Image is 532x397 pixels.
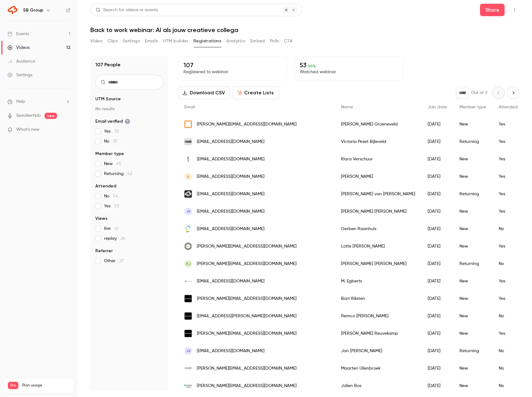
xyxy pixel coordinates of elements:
[184,138,192,145] img: hmb.nu
[184,312,192,320] img: deventrade.com
[421,220,453,238] div: [DATE]
[492,220,524,238] div: No
[492,290,524,307] div: Yes
[197,121,297,128] span: [PERSON_NAME][EMAIL_ADDRESS][DOMAIN_NAME]
[119,259,124,263] span: 27
[184,330,192,337] img: deventrade.com
[480,4,505,16] button: Share
[421,133,453,150] div: [DATE]
[197,261,297,267] span: [PERSON_NAME][EMAIL_ADDRESS][DOMAIN_NAME]
[284,36,292,46] button: CTA
[453,220,492,238] div: New
[459,105,486,109] span: Member type
[16,98,25,105] span: Help
[23,7,43,13] h6: SB Group
[335,360,421,377] div: Maarten Uilenbroek
[335,150,421,168] div: Klara Verschuur
[104,171,132,177] span: Returning
[335,203,421,220] div: [PERSON_NAME] [PERSON_NAME]
[453,272,492,290] div: New
[335,272,421,290] div: M. Egberts
[197,173,264,180] span: [EMAIL_ADDRESS][DOMAIN_NAME]
[114,204,119,208] span: 53
[184,105,195,109] span: Email
[453,342,492,360] div: Returning
[341,105,353,109] span: Name
[95,118,130,125] span: Email verified
[178,87,230,99] button: Download CSV
[335,133,421,150] div: Victoria Peset Bijleveld
[104,225,118,232] span: live
[492,133,524,150] div: Yes
[499,105,518,109] span: Attended
[453,203,492,220] div: New
[421,377,453,395] div: [DATE]
[453,377,492,395] div: New
[184,121,192,128] img: linteloo.nl
[186,348,191,354] span: Jv
[163,36,188,46] button: UTM builder
[226,36,245,46] button: Analytics
[421,168,453,185] div: [DATE]
[335,238,421,255] div: Lotte [PERSON_NAME]
[453,116,492,133] div: New
[197,330,297,337] span: [PERSON_NAME][EMAIL_ADDRESS][DOMAIN_NAME]
[104,138,117,144] span: No
[421,203,453,220] div: [DATE]
[186,261,191,267] span: RJ
[492,325,524,342] div: Yes
[127,172,132,176] span: 42
[421,116,453,133] div: [DATE]
[104,128,119,135] span: Yes
[183,61,282,69] p: 107
[453,133,492,150] div: Returning
[7,31,29,37] div: Events
[184,365,192,372] img: booleans.com
[104,235,125,242] span: replay
[121,236,125,241] span: 24
[507,87,520,99] button: Next page
[453,290,492,307] div: New
[335,307,421,325] div: Remco [PERSON_NAME]
[123,36,140,46] button: Settings
[95,151,124,157] span: Member type
[335,325,421,342] div: [PERSON_NAME] Reuvekamp
[335,185,421,203] div: [PERSON_NAME] van [PERSON_NAME]
[90,36,102,46] button: Video
[197,243,297,250] span: [PERSON_NAME][EMAIL_ADDRESS][DOMAIN_NAME]
[250,36,265,46] button: Embed
[184,155,192,163] img: timberlab.nl
[184,382,192,390] img: spms.eu
[421,255,453,272] div: [DATE]
[8,5,18,15] img: SB Group
[186,209,191,214] span: Jv
[63,127,70,133] iframe: Noticeable Trigger
[197,383,297,389] span: [PERSON_NAME][EMAIL_ADDRESS][DOMAIN_NAME]
[308,64,316,68] span: 50 %
[335,377,421,395] div: Jolien Bos
[421,360,453,377] div: [DATE]
[114,129,119,134] span: 70
[453,307,492,325] div: New
[492,150,524,168] div: Yes
[184,277,192,285] img: meever.nl
[421,185,453,203] div: [DATE]
[421,342,453,360] div: [DATE]
[453,360,492,377] div: New
[421,238,453,255] div: [DATE]
[197,278,264,285] span: [EMAIL_ADDRESS][DOMAIN_NAME]
[453,150,492,168] div: New
[116,162,121,166] span: 65
[453,325,492,342] div: New
[22,383,70,388] span: Plan usage
[184,295,192,302] img: deventrade.com
[421,290,453,307] div: [DATE]
[335,116,421,133] div: [PERSON_NAME] Groeneveld
[197,348,264,354] span: [EMAIL_ADDRESS][DOMAIN_NAME]
[104,203,119,209] span: Yes
[335,290,421,307] div: Bart Riksten
[492,342,524,360] div: No
[300,69,398,75] p: Watched webinar
[197,365,297,372] span: [PERSON_NAME][EMAIL_ADDRESS][DOMAIN_NAME]
[197,226,264,232] span: [EMAIL_ADDRESS][DOMAIN_NAME]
